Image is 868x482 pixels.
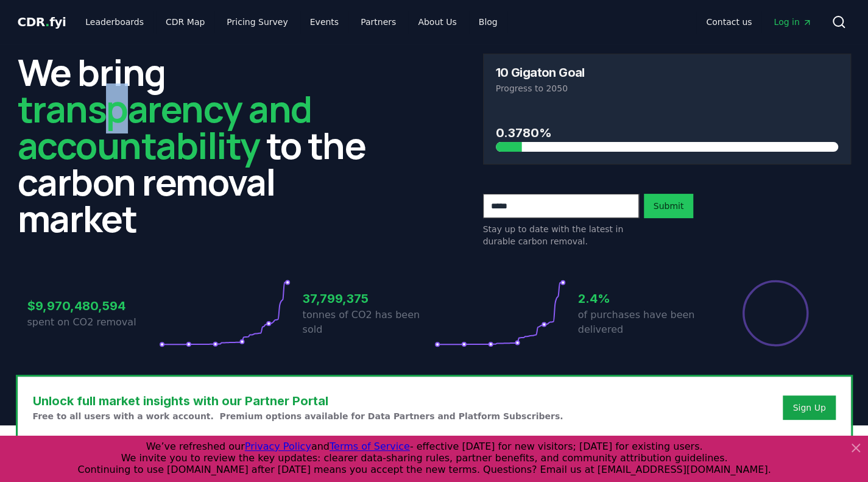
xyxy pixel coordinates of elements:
a: Events [300,11,348,33]
h3: Unlock full market insights with our Partner Portal [33,392,563,410]
a: Partners [351,11,406,33]
a: Blog [469,11,507,33]
p: Progress to 2050 [496,82,838,94]
h3: 37,799,375 [303,289,434,308]
a: Log in [764,11,821,33]
button: Submit [644,194,694,218]
h3: $9,970,480,594 [27,297,159,315]
button: Sign Up [783,395,835,420]
p: Free to all users with a work account. Premium options available for Data Partners and Platform S... [33,410,563,422]
span: Log in [774,16,811,28]
a: CDR.fyi [18,13,66,30]
a: Leaderboards [76,11,153,33]
span: transparency and accountability [18,83,312,170]
p: Stay up to date with the latest in durable carbon removal. [483,223,639,247]
div: Percentage of sales delivered [741,279,810,347]
span: CDR fyi [18,15,66,29]
h3: 0.3780% [496,124,838,142]
h2: We bring to the carbon removal market [18,54,386,236]
nav: Main [76,11,507,33]
h3: 2.4% [578,289,710,308]
p: spent on CO2 removal [27,315,159,330]
p: tonnes of CO2 has been sold [303,308,434,337]
a: Pricing Survey [217,11,297,33]
span: . [45,15,49,29]
a: Contact us [696,11,761,33]
nav: Main [696,11,821,33]
h3: 10 Gigaton Goal [496,66,585,79]
a: CDR Map [156,11,214,33]
p: of purchases have been delivered [578,308,710,337]
a: Sign Up [792,402,825,414]
a: About Us [408,11,466,33]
